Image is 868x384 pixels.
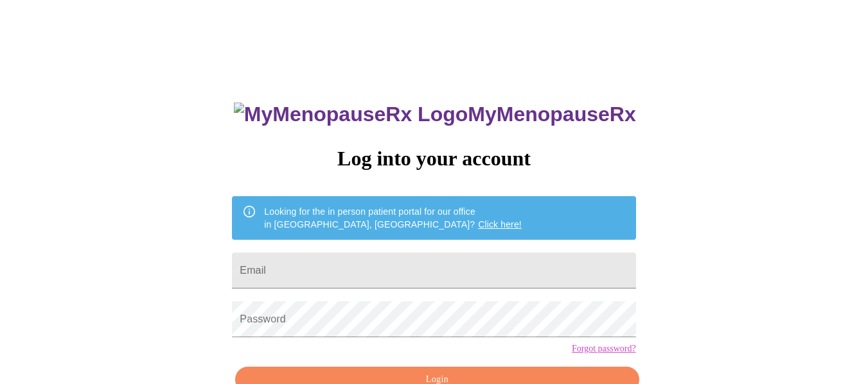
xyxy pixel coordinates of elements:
[234,103,468,126] img: MyMenopauseRx Logo
[234,103,636,126] h3: MyMenopauseRx
[572,344,636,354] a: Forgot password?
[264,200,522,236] div: Looking for the in person patient portal for our office in [GEOGRAPHIC_DATA], [GEOGRAPHIC_DATA]?
[478,219,522,230] a: Click here!
[232,147,635,171] h3: Log into your account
